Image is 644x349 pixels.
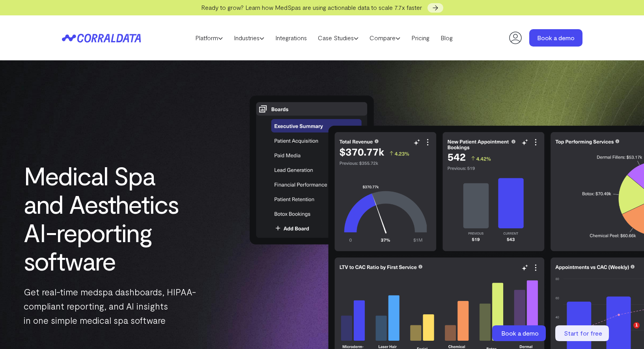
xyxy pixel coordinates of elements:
a: Blog [435,32,458,44]
span: 1 [633,322,640,328]
a: Book a demo [492,325,547,341]
a: Industries [228,32,270,44]
iframe: Intercom live chat [617,322,636,341]
span: Ready to grow? Learn how MedSpas are using actionable data to scale 7.7x faster [201,4,422,11]
a: Start for free [555,325,610,341]
a: Pricing [406,32,435,44]
a: Compare [364,32,406,44]
a: Platform [190,32,228,44]
p: Get real-time medspa dashboards, HIPAA-compliant reporting, and AI insights in one simple medical... [24,285,196,327]
h1: Medical Spa and Aesthetics AI-reporting software [24,161,196,275]
a: Book a demo [529,29,582,47]
span: Start for free [564,329,602,337]
a: Case Studies [312,32,364,44]
span: Book a demo [501,329,539,337]
a: Integrations [270,32,312,44]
